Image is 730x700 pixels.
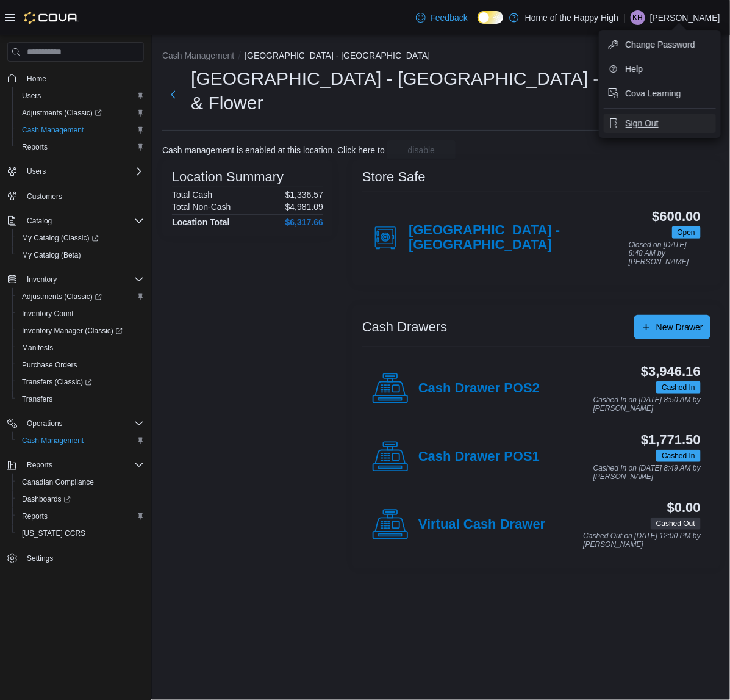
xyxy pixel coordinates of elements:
[162,82,184,107] button: Next
[626,63,643,75] span: Help
[17,392,144,406] span: Transfers
[604,59,716,79] button: Help
[2,415,149,432] button: Operations
[631,10,645,25] div: Kathleen Hess
[2,187,149,205] button: Customers
[285,217,323,227] h4: $6,317.66
[17,509,144,524] span: Reports
[604,35,716,54] button: Change Password
[626,38,695,51] span: Change Password
[17,88,144,103] span: Users
[17,140,144,154] span: Reports
[662,450,695,461] span: Cashed In
[12,87,149,104] button: Users
[17,140,52,154] a: Reports
[22,551,58,566] a: Settings
[22,394,52,404] span: Transfers
[626,117,659,129] span: Sign Out
[12,288,149,305] a: Adjustments (Classic)
[7,64,144,599] nav: Complex example
[22,494,71,504] span: Dashboards
[27,216,52,226] span: Catalog
[12,508,149,525] button: Reports
[478,11,503,24] input: Dark Mode
[418,517,546,533] h4: Virtual Cash Drawer
[22,477,94,487] span: Canadian Compliance
[22,550,144,566] span: Settings
[22,70,144,85] span: Home
[22,416,68,431] button: Operations
[2,456,149,474] button: Reports
[12,432,149,449] button: Cash Management
[678,227,695,238] span: Open
[162,51,234,60] button: Cash Management
[17,433,144,448] span: Cash Management
[525,10,618,25] p: Home of the Happy High
[17,306,79,321] a: Inventory Count
[191,67,651,115] h1: [GEOGRAPHIC_DATA] - [GEOGRAPHIC_DATA] - Fire & Flower
[162,145,385,155] p: Cash management is enabled at this location. Click here to
[656,518,695,529] span: Cashed Out
[17,323,127,338] a: Inventory Manager (Classic)
[387,140,456,160] button: disable
[22,436,84,446] span: Cash Management
[17,392,57,406] a: Transfers
[604,84,716,103] button: Cova Learning
[12,491,149,508] a: Dashboards
[22,189,144,204] span: Customers
[17,358,144,372] span: Purchase Orders
[172,170,284,184] h3: Location Summary
[650,10,720,25] p: [PERSON_NAME]
[17,433,88,448] a: Cash Management
[17,375,97,389] a: Transfers (Classic)
[22,108,102,118] span: Adjustments (Classic)
[593,396,701,413] p: Cashed In on [DATE] 8:50 AM by [PERSON_NAME]
[27,275,57,284] span: Inventory
[17,526,144,541] span: Washington CCRS
[12,373,149,391] a: Transfers (Classic)
[22,343,53,353] span: Manifests
[22,142,48,152] span: Reports
[2,549,149,567] button: Settings
[27,460,52,470] span: Reports
[22,458,57,472] button: Reports
[22,214,57,228] button: Catalog
[22,250,81,260] span: My Catalog (Beta)
[22,309,74,319] span: Inventory Count
[653,209,701,224] h3: $600.00
[17,289,144,304] span: Adjustments (Classic)
[17,341,58,355] a: Manifests
[418,449,540,465] h4: Cash Drawer POS1
[17,475,144,489] span: Canadian Compliance
[408,144,435,156] span: disable
[27,74,46,84] span: Home
[667,500,701,515] h3: $0.00
[478,24,478,24] span: Dark Mode
[409,223,629,253] h4: [GEOGRAPHIC_DATA] - [GEOGRAPHIC_DATA]
[22,377,92,387] span: Transfers (Classic)
[162,49,720,64] nav: An example of EuiBreadcrumbs
[22,458,144,472] span: Reports
[12,322,149,339] a: Inventory Manager (Classic)
[285,190,323,200] p: $1,336.57
[656,450,701,462] span: Cashed In
[12,139,149,156] button: Reports
[12,474,149,491] button: Canadian Compliance
[22,272,62,287] button: Inventory
[17,358,82,372] a: Purchase Orders
[651,518,701,530] span: Cashed Out
[411,5,473,30] a: Feedback
[22,233,99,243] span: My Catalog (Classic)
[17,526,90,541] a: [US_STATE] CCRS
[17,88,46,103] a: Users
[27,554,53,563] span: Settings
[17,306,144,321] span: Inventory Count
[17,248,144,262] span: My Catalog (Beta)
[27,419,63,428] span: Operations
[17,106,107,120] a: Adjustments (Classic)
[17,375,144,389] span: Transfers (Classic)
[172,202,231,212] h6: Total Non-Cash
[17,123,144,137] span: Cash Management
[431,12,468,24] span: Feedback
[24,12,79,24] img: Cova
